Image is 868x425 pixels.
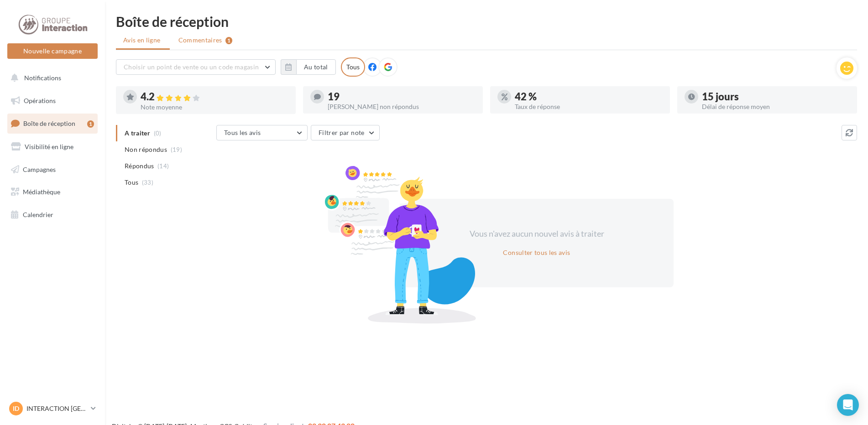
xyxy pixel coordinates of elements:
[116,59,276,75] button: Choisir un point de vente ou un code magasin
[458,228,615,240] div: Vous n'avez aucun nouvel avis à traiter
[311,125,380,140] button: Filtrer par note
[125,145,167,154] span: Non répondus
[13,404,19,413] span: ID
[7,43,98,59] button: Nouvelle campagne
[328,104,476,110] div: [PERSON_NAME] non répondus
[23,165,56,173] span: Campagnes
[515,104,663,110] div: Taux de réponse
[281,59,336,75] button: Au total
[142,179,153,186] span: (33)
[24,97,56,104] span: Opérations
[23,119,75,127] span: Boîte de réception
[702,92,850,102] div: 15 jours
[225,37,232,44] div: 1
[26,404,87,413] p: INTERACTION [GEOGRAPHIC_DATA]
[224,129,261,136] span: Tous les avis
[7,400,98,417] a: ID INTERACTION [GEOGRAPHIC_DATA]
[328,92,476,102] div: 19
[125,161,154,171] span: Répondus
[5,160,99,179] a: Campagnes
[157,162,169,170] span: (14)
[178,36,222,45] span: Commentaires
[5,114,99,133] a: Boîte de réception1
[5,137,99,156] a: Visibilité en ligne
[5,205,99,224] a: Calendrier
[499,247,574,258] button: Consulter tous les avis
[171,146,182,153] span: (19)
[837,394,859,416] div: Open Intercom Messenger
[124,63,259,71] span: Choisir un point de vente ou un code magasin
[141,104,288,110] div: Note moyenne
[116,15,857,28] div: Boîte de réception
[125,178,138,187] span: Tous
[25,143,73,150] span: Visibilité en ligne
[515,92,663,102] div: 42 %
[5,68,96,88] button: Notifications
[702,104,850,110] div: Délai de réponse moyen
[23,211,53,218] span: Calendrier
[24,74,61,82] span: Notifications
[23,188,60,196] span: Médiathèque
[87,120,94,128] div: 1
[341,57,365,77] div: Tous
[5,91,99,110] a: Opérations
[5,182,99,202] a: Médiathèque
[141,92,288,102] div: 4.2
[296,59,336,75] button: Au total
[216,125,308,140] button: Tous les avis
